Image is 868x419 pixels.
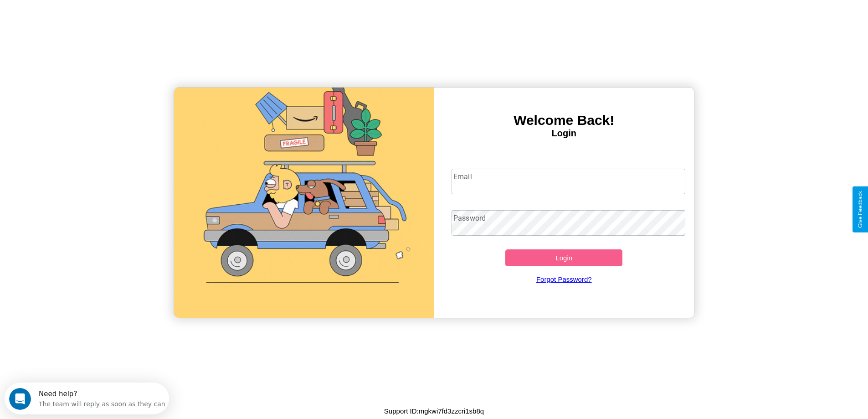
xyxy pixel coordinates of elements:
div: Give Feedback [857,191,863,228]
p: Support ID: mgkwi7fd3zzcri1sb8q [384,405,484,417]
img: gif [174,88,434,318]
div: Open Intercom Messenger [4,4,169,29]
button: Login [505,249,622,266]
div: The team will reply as soon as they can [34,15,161,25]
a: Forgot Password? [447,266,681,292]
div: Need help? [34,8,161,15]
h4: Login [434,128,694,139]
iframe: Intercom live chat discovery launcher [5,383,169,414]
h3: Welcome Back! [434,113,694,128]
iframe: Intercom live chat [9,388,31,410]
